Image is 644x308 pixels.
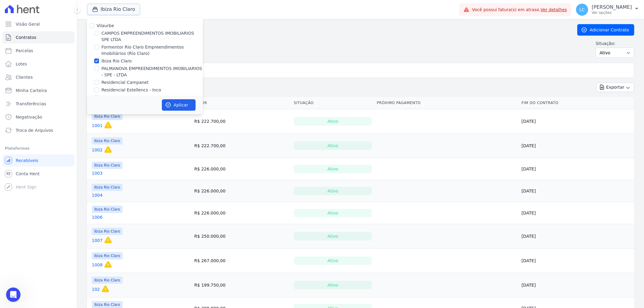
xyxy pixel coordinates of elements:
textarea: Envie uma mensagem... [5,185,116,195]
div: Ativo [294,209,372,217]
a: Contratos [2,31,75,43]
div: Combinado. ;) [5,183,44,196]
td: R$ 226.000,00 [192,202,291,224]
td: [DATE] [519,158,634,180]
td: R$ 267.000,00 [192,249,291,273]
label: Situação: [596,40,634,46]
div: Ativo [294,256,372,265]
a: Negativação [2,111,75,123]
span: O seu cliente poderá ter acesso à todas as informações em… [16,100,87,111]
div: Ativo [294,281,372,289]
td: R$ 222.700,00 [192,134,291,158]
span: Ibiza Rio Claro [92,137,123,144]
div: aconteceu algo? [76,52,111,58]
h2: Contratos [87,24,568,35]
button: Exportar [596,83,634,92]
div: Adriane diz… [5,66,116,151]
label: Ibiza Rio Claro [101,58,132,64]
span: Contratos [16,34,36,40]
img: Profile image for Operator [17,3,27,13]
th: Fim do Contrato [519,97,634,109]
a: Visão Geral [2,18,75,30]
label: Residencial Estellencs - Inco [101,87,161,93]
label: CAMPOS EMPREENDIMENTOS IMOBILIARIOS SPE LTDA [101,30,203,43]
div: Larissa diz… [5,151,116,165]
span: Visão Geral [16,21,40,27]
p: A equipe também pode ajudar [29,8,89,14]
td: R$ 226.000,00 [192,158,291,180]
div: Larissa diz… [5,164,116,183]
button: Selecionador de GIF [19,198,24,202]
a: 1004 [92,192,103,198]
iframe: Intercom live chat [6,287,21,302]
td: R$ 250.000,00 [192,224,291,249]
span: Conta Hent [16,171,40,177]
div: Poderá reenviar para eles o link único. [10,82,94,88]
a: 1001 [92,122,103,129]
span: Ibiza Rio Claro [92,162,123,169]
div: Ativo [294,187,372,195]
a: Minha Carteira [2,84,75,97]
button: Início [95,2,106,14]
span: Recebíveis [16,157,38,164]
a: 1003 [92,170,103,176]
a: 1002 [92,147,103,153]
th: Valor [192,97,291,109]
td: R$ 222.700,00 [192,109,291,134]
td: [DATE] [519,224,634,249]
a: Clientes [2,71,75,83]
th: Próximo Pagamento [374,97,519,109]
span: Parcelas [16,48,33,54]
p: Ver opções [592,10,632,15]
button: Upload do anexo [29,198,34,202]
div: Plataformas [5,145,72,152]
button: Aplicar [162,99,196,111]
td: R$ 199.750,00 [192,273,291,297]
a: Recebíveis [2,154,75,167]
span: Ibiza Rio Claro [92,184,123,191]
span: Ibiza Rio Claro [92,252,123,259]
button: LC [PERSON_NAME] Ver opções [571,1,644,18]
a: Parcelas [2,45,75,57]
td: [DATE] [519,109,634,134]
label: Formentor Rio Claro Empreendimentos Imobiliários (Rio Claro) [101,44,203,57]
span: Ibiza Rio Claro [92,228,123,235]
a: 1007 [92,237,103,243]
label: Residencial Estellencs - LBA [101,94,160,101]
div: E os clientes estão alegando que antes eles conseguiam acessar a hent, onde constava as parcelas ... [22,11,116,48]
span: Ibiza Rio Claro [92,277,123,284]
button: Start recording [38,198,43,202]
span: Ibiza Rio Claro [92,206,123,213]
span: Ibiza Rio Claro [92,113,123,120]
div: E os clientes estão alegando que antes eles conseguiam acessar a hent, onde constava as parcelas ... [27,14,111,44]
td: R$ 226.000,00 [192,180,291,202]
div: ta bom, muito obrigada [56,151,116,164]
input: Buscar por nome do lote [97,64,632,76]
div: Caso eles retornem alegando que não é possível o acesso, por favor me envie um print (se possível... [10,119,94,142]
div: ta bom, muito obrigada [61,154,111,160]
div: [PERSON_NAME], não tivemos nenhum incidente sobre o portal do cliente.Poderá reenviar para eles o... [5,66,99,146]
h1: Operator [29,3,51,8]
div: Link para o Portal do ClienteO seu cliente poderá ter acesso à todas as informações em… [10,88,94,116]
span: Troca de Arquivos [16,127,53,133]
a: Ver detalhes [541,7,567,12]
button: Ibiza Rio Claro [87,4,140,15]
span: Transferências [16,101,46,107]
a: 102 [92,286,100,292]
span: Lotes [16,61,27,67]
div: Larissa diz… [5,11,116,48]
span: Minha Carteira [16,87,47,94]
span: Negativação [16,114,42,120]
div: Ativo [294,141,372,150]
td: [DATE] [519,202,634,224]
div: Ativo [294,232,372,240]
label: Vilaurbe [97,23,114,28]
td: [DATE] [519,134,634,158]
td: [DATE] [519,249,634,273]
div: aconteceu algo? [72,48,116,62]
label: PALMANOVA EMPREENDIMENTOS IMOBILIARIOS - SPE - LTDA [101,65,203,78]
span: LC [579,8,585,12]
a: Adicionar Contrato [577,24,634,36]
button: Enviar uma mensagem [104,195,113,205]
div: Fechar [106,2,117,13]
